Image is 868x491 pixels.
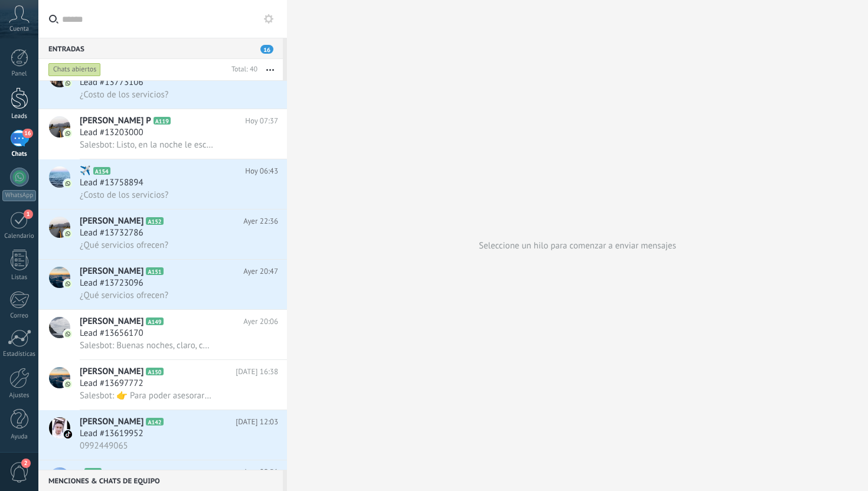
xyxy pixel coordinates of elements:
[64,330,72,338] img: icon
[64,380,72,388] img: icon
[84,468,102,476] span: A147
[80,328,143,339] span: Lead #13656170
[2,274,37,281] div: Listas
[243,466,278,478] span: Ayer 09:51
[236,416,278,428] span: [DATE] 12:03
[80,115,151,127] span: [PERSON_NAME] P
[80,77,143,89] span: Lead #13773106
[80,177,143,189] span: Lead #13758894
[245,115,278,127] span: Hoy 07:37
[146,418,163,425] span: A142
[48,63,101,77] div: Chats abiertos
[2,70,37,78] div: Panel
[21,459,31,468] span: 2
[80,390,213,401] span: Salesbot: 👉 Para poder asesorarte mejor, por favor elige una opción: 1️⃣ Quiero más información 2...
[80,340,213,351] span: Salesbot: Buenas noches, claro, con gusto. Le agendo para el 4 de Octubre.
[80,89,168,100] span: ¿Costo de los servicios?
[80,266,143,277] span: [PERSON_NAME]
[80,316,143,328] span: [PERSON_NAME]
[154,117,171,125] span: A119
[243,316,278,328] span: Ayer 20:06
[80,165,91,177] span: ✈️
[146,217,163,225] span: A152
[2,190,36,201] div: WhatsApp
[93,167,110,175] span: A154
[64,179,72,188] img: icon
[64,129,72,138] img: icon
[243,266,278,277] span: Ayer 20:47
[227,64,257,76] div: Total: 40
[257,59,283,80] button: Más
[38,38,283,59] div: Entradas
[245,165,278,177] span: Hoy 06:43
[38,159,287,209] a: avataricon✈️A154Hoy 06:43Lead #13758894¿Costo de los servicios?
[2,150,37,158] div: Chats
[236,366,278,378] span: [DATE] 16:38
[64,230,72,238] img: icon
[38,260,287,309] a: avataricon[PERSON_NAME]A151Ayer 20:47Lead #13723096¿Qué servicios ofrecen?
[146,267,163,275] span: A151
[80,428,143,440] span: Lead #13619952
[260,45,273,54] span: 16
[22,129,32,138] span: 16
[2,113,37,120] div: Leads
[80,189,168,201] span: ¿Costo de los servicios?
[2,433,37,441] div: Ayuda
[2,351,37,358] div: Estadísticas
[146,317,163,325] span: A149
[80,277,143,289] span: Lead #13723096
[80,139,213,150] span: Salesbot: Listo, en la noche le escribo entonces.
[64,280,72,288] img: icon
[80,215,143,227] span: [PERSON_NAME]
[64,79,72,87] img: icon
[80,416,143,428] span: [PERSON_NAME]
[80,440,128,451] span: 0992449065
[64,430,72,438] img: icon
[38,59,287,109] a: avatariconLead #13773106¿Costo de los servicios?
[2,392,37,400] div: Ajustes
[38,310,287,359] a: avataricon[PERSON_NAME]A149Ayer 20:06Lead #13656170Salesbot: Buenas noches, claro, con gusto. Le ...
[38,360,287,410] a: avataricon[PERSON_NAME]A150[DATE] 16:38Lead #13697772Salesbot: 👉 Para poder asesorarte mejor, por...
[80,227,143,239] span: Lead #13732786
[38,109,287,159] a: avataricon[PERSON_NAME] PA119Hoy 07:37Lead #13203000Salesbot: Listo, en la noche le escribo enton...
[38,470,283,491] div: Menciones & Chats de equipo
[80,378,143,389] span: Lead #13697772
[2,312,37,320] div: Correo
[80,466,82,478] span: .
[146,368,163,375] span: A150
[24,210,33,219] span: 1
[38,210,287,259] a: avataricon[PERSON_NAME]A152Ayer 22:36Lead #13732786¿Qué servicios ofrecen?
[80,366,143,378] span: [PERSON_NAME]
[80,127,143,139] span: Lead #13203000
[9,25,29,33] span: Cuenta
[2,233,37,240] div: Calendario
[38,410,287,460] a: avataricon[PERSON_NAME]A142[DATE] 12:03Lead #136199520992449065
[243,215,278,227] span: Ayer 22:36
[80,290,168,301] span: ¿Qué servicios ofrecen?
[80,240,168,251] span: ¿Qué servicios ofrecen?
